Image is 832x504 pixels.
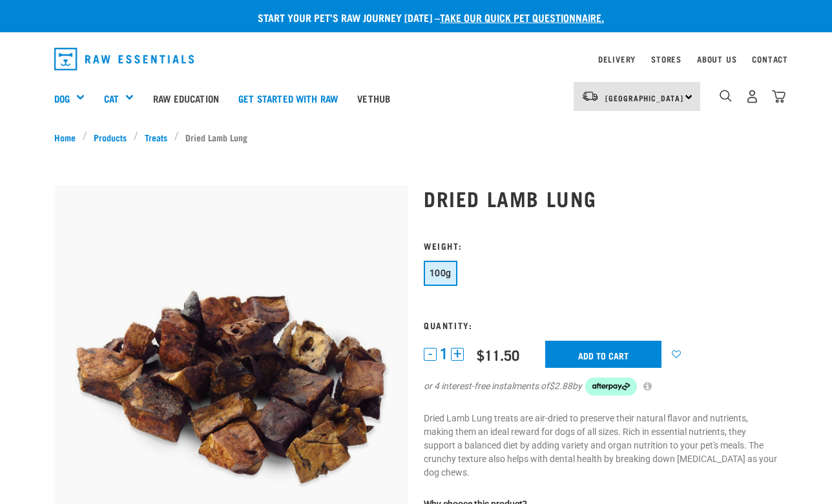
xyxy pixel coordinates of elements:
[581,90,599,102] img: van-moving.png
[477,347,519,363] div: $11.50
[440,347,448,361] span: 1
[54,130,83,144] a: Home
[87,130,134,144] a: Products
[745,90,759,103] img: user.png
[229,72,348,124] a: Get started with Raw
[143,72,229,124] a: Raw Education
[772,90,785,103] img: home-icon@2x.png
[598,57,636,61] a: Delivery
[424,348,437,361] button: -
[545,341,661,368] input: Add to cart
[605,96,683,100] span: [GEOGRAPHIC_DATA]
[138,130,174,144] a: Treats
[424,378,778,396] div: or 4 interest-free instalments of by
[104,91,119,106] a: Cat
[44,43,788,76] nav: dropdown navigation
[54,130,778,144] nav: breadcrumbs
[424,320,778,330] h3: Quantity:
[54,91,70,106] a: Dog
[424,241,778,250] h3: Weight:
[451,348,464,361] button: +
[752,57,788,61] a: Contact
[424,261,457,286] button: 100g
[54,48,194,70] img: Raw Essentials Logo
[549,379,572,393] span: $2.88
[348,72,400,124] a: Vethub
[585,378,637,396] img: Afterpay
[430,268,452,278] span: 100g
[720,90,732,102] img: home-icon-1@2x.png
[424,186,778,210] h1: Dried Lamb Lung
[440,14,604,20] a: take our quick pet questionnaire.
[651,57,681,61] a: Stores
[697,57,736,61] a: About Us
[424,412,778,479] p: Dried Lamb Lung treats are air-dried to preserve their natural flavor and nutrients, making them ...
